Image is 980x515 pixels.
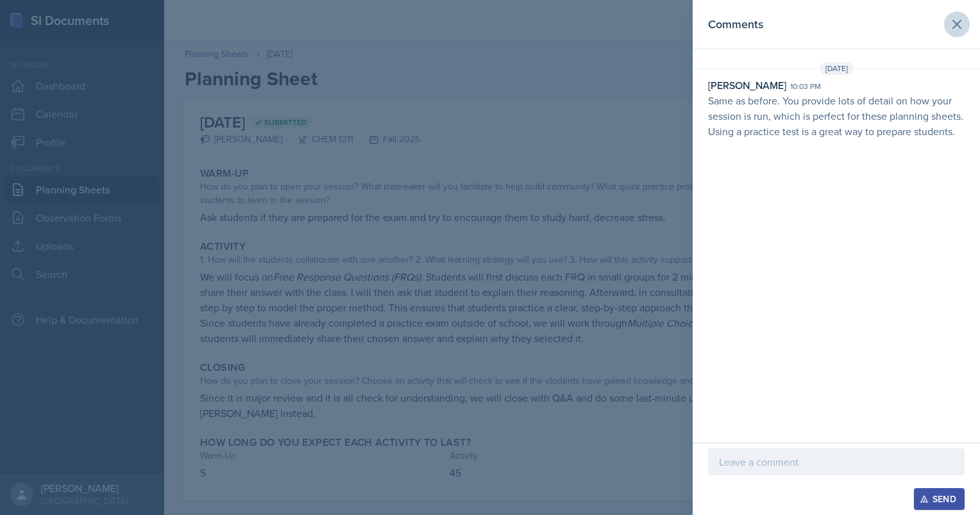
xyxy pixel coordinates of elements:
h2: Comments [708,15,763,33]
span: [DATE] [820,62,854,75]
button: Send [914,488,965,510]
div: Send [922,494,956,504]
div: [PERSON_NAME] [708,78,786,93]
div: 10:03 pm [790,81,821,92]
p: Same as before. You provide lots of detail on how your session is run, which is perfect for these... [708,93,965,139]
